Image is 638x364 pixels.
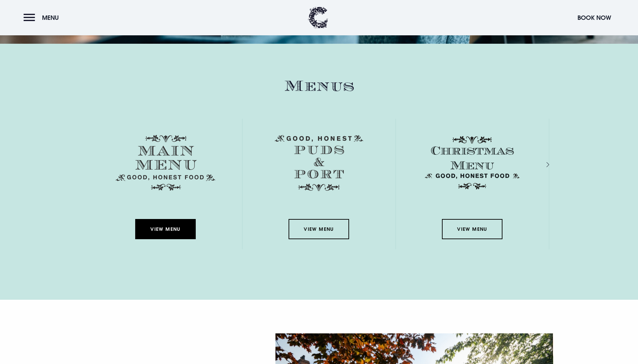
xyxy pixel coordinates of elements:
button: Menu [24,10,62,25]
img: Menu main menu [116,135,215,191]
h2: Menus [89,77,549,95]
span: Menu [42,14,59,22]
img: Clandeboye Lodge [308,7,328,29]
img: Christmas Menu SVG [422,135,522,191]
a: View Menu [442,219,502,239]
div: Next slide [537,160,544,170]
button: Book Now [574,10,614,25]
a: View Menu [135,219,196,239]
a: View Menu [289,219,349,239]
img: Menu puds and port [275,135,363,191]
